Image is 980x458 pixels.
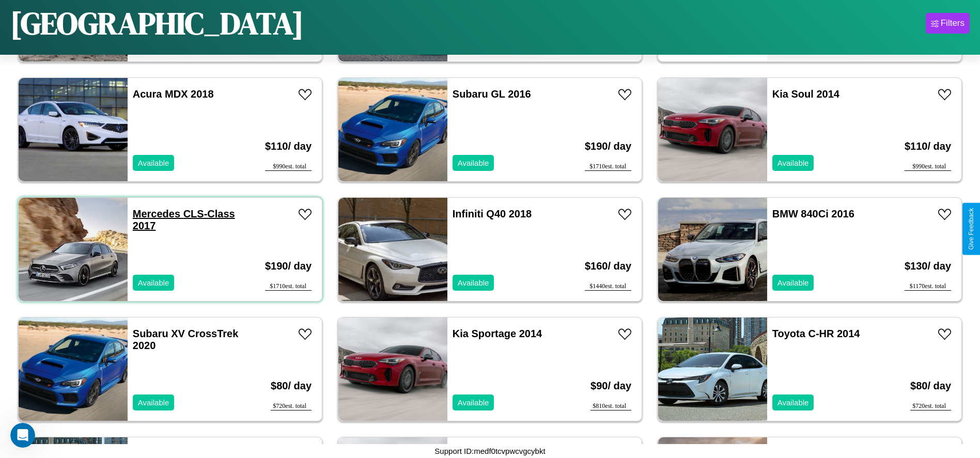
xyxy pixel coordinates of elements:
div: $ 810 est. total [590,402,631,410]
a: Subaru GL 2016 [453,88,531,100]
a: Kia Sportage 2014 [453,328,542,339]
h3: $ 90 / day [590,370,631,402]
a: Subaru XV CrossTrek 2020 [133,328,239,351]
h3: $ 190 / day [585,130,631,163]
div: $ 1440 est. total [585,282,631,291]
p: Available [458,156,489,170]
a: BMW 840Ci 2016 [772,208,854,219]
div: $ 1710 est. total [585,163,631,171]
button: Filters [926,13,970,34]
a: Mercedes CLS-Class 2017 [133,208,235,231]
p: Available [138,396,169,409]
div: $ 1170 est. total [905,282,951,291]
div: $ 720 est. total [271,402,312,410]
a: Acura MDX 2018 [133,88,214,100]
div: $ 720 est. total [910,402,951,410]
p: Available [777,396,809,409]
p: Available [777,156,809,170]
div: $ 1710 est. total [265,282,312,291]
p: Available [138,276,169,290]
div: Filters [941,18,965,28]
div: Give Feedback [968,208,975,250]
div: $ 990 est. total [265,163,312,171]
p: Available [138,156,169,170]
p: Available [458,396,489,409]
h3: $ 80 / day [271,370,312,402]
iframe: Intercom live chat [10,423,35,448]
a: Toyota C-HR 2014 [772,328,860,339]
a: Kia Soul 2014 [772,88,839,100]
h3: $ 80 / day [910,370,951,402]
p: Available [458,276,489,290]
h1: [GEOGRAPHIC_DATA] [10,2,304,44]
h3: $ 190 / day [265,250,312,282]
a: Infiniti Q40 2018 [453,208,532,219]
h3: $ 110 / day [265,130,312,163]
h3: $ 160 / day [585,250,631,282]
div: $ 990 est. total [905,163,951,171]
p: Available [777,276,809,290]
h3: $ 130 / day [905,250,951,282]
h3: $ 110 / day [905,130,951,163]
p: Support ID: medf0tcvpwcvgcybkt [434,444,545,458]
